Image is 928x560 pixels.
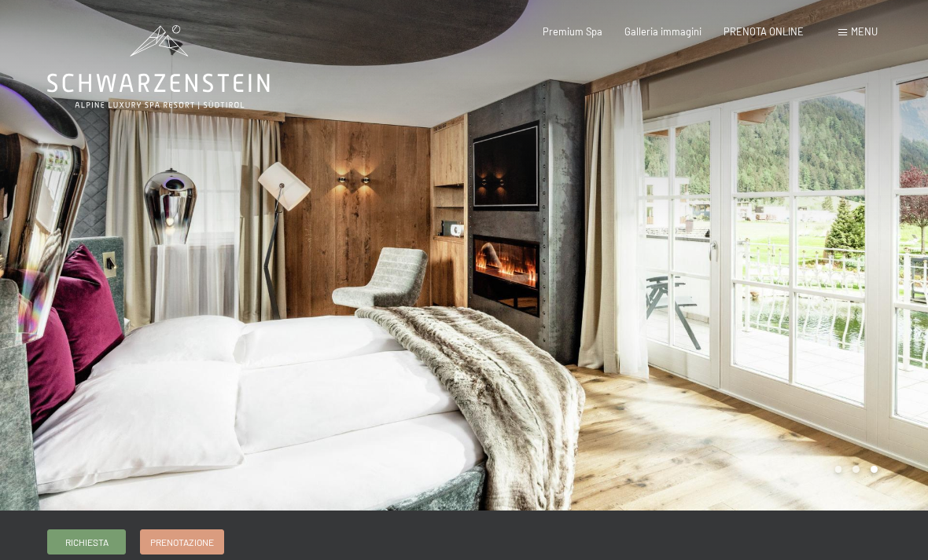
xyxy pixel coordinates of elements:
[141,530,223,554] a: Prenotazione
[65,536,109,549] span: Richiesta
[851,25,878,38] span: Menu
[724,25,804,38] a: PRENOTA ONLINE
[543,25,602,38] a: Premium Spa
[48,530,125,554] a: Richiesta
[624,25,702,38] a: Galleria immagini
[150,536,214,549] span: Prenotazione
